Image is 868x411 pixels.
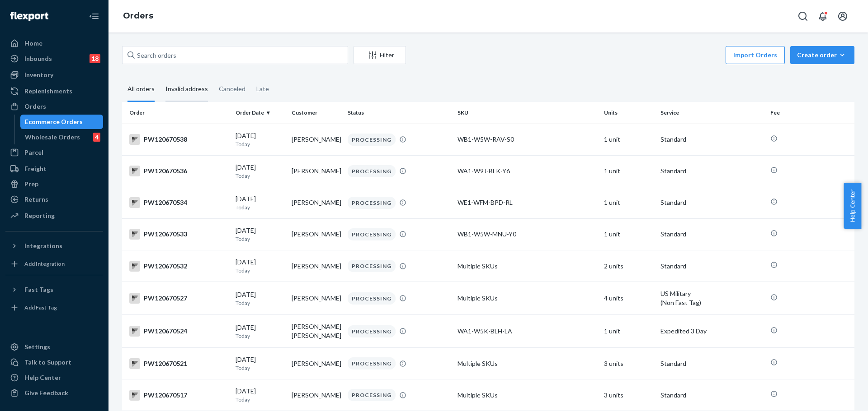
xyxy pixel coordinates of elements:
button: Open notifications [814,7,832,25]
th: Service [657,102,767,124]
th: SKU [454,102,600,124]
button: Filter [354,46,406,64]
div: PROCESSING [348,134,396,146]
a: Replenishments [5,84,103,98]
div: (Non Fast Tag) [660,298,763,307]
div: PROCESSING [348,357,396,369]
button: Open Search Box [794,7,812,25]
div: Talk to Support [24,358,71,367]
button: Fast Tags [5,282,103,297]
p: Standard [660,391,763,400]
div: PROCESSING [348,228,396,240]
button: Help Center [844,183,861,229]
td: [PERSON_NAME] [288,282,344,315]
div: WB1-W5W-RAV-S0 [458,135,597,144]
div: [DATE] [236,258,284,274]
div: [DATE] [236,131,284,148]
div: PW120670534 [129,197,228,208]
button: Integrations [5,239,103,253]
button: Create order [790,46,854,64]
a: Add Integration [5,257,103,271]
td: [PERSON_NAME] [288,250,344,282]
div: Add Fast Tag [24,304,57,311]
a: Orders [5,99,103,114]
p: Today [236,172,284,180]
a: Home [5,36,103,51]
td: 1 unit [600,315,656,348]
div: PW120670533 [129,229,228,240]
td: 1 unit [600,124,656,155]
div: PROCESSING [348,292,396,305]
a: Freight [5,162,103,176]
p: Standard [660,359,763,368]
p: Today [236,299,284,307]
div: Parcel [24,148,43,157]
input: Search orders [122,46,348,64]
td: [PERSON_NAME] [PERSON_NAME] [288,315,344,348]
div: Canceled [219,77,245,101]
button: Talk to Support [5,355,103,369]
div: Filter [354,51,406,60]
p: Today [236,203,284,211]
td: [PERSON_NAME] [288,348,344,379]
div: [DATE] [236,194,284,211]
div: PROCESSING [348,197,396,209]
td: [PERSON_NAME] [288,124,344,155]
div: Add Integration [24,260,65,268]
td: 1 unit [600,187,656,218]
div: Reporting [24,211,55,220]
div: PW120670527 [129,293,228,304]
td: Multiple SKUs [454,250,600,282]
div: [DATE] [236,290,284,307]
div: Help Center [24,373,61,382]
div: WB1-W5W-MNU-Y0 [458,230,597,239]
a: Orders [123,11,153,21]
div: Give Feedback [24,388,68,397]
div: 18 [90,54,100,63]
a: Inbounds18 [5,51,103,66]
div: WA1-W9J-BLK-Y6 [458,166,597,175]
td: [PERSON_NAME] [288,187,344,218]
button: Open account menu [834,7,852,25]
td: 3 units [600,348,656,379]
td: Multiple SKUs [454,282,600,315]
p: Standard [660,230,763,239]
div: PROCESSING [348,389,396,401]
div: Orders [24,102,46,111]
p: Today [236,332,284,340]
p: Standard [660,135,763,144]
div: Ecommerce Orders [25,117,83,126]
div: [DATE] [236,163,284,180]
div: WE1-WFM-BPD-RL [458,198,597,207]
td: [PERSON_NAME] [288,155,344,187]
a: Reporting [5,208,103,223]
div: Inbounds [24,54,52,63]
div: [DATE] [236,355,284,372]
td: Multiple SKUs [454,348,600,379]
th: Status [344,102,454,124]
td: [PERSON_NAME] [288,218,344,250]
p: Today [236,364,284,372]
div: Settings [24,342,50,351]
ol: breadcrumbs [116,3,160,29]
a: Settings [5,340,103,354]
p: Today [236,396,284,403]
div: Invalid address [165,77,208,102]
button: Import Orders [726,46,785,64]
div: [DATE] [236,387,284,403]
div: Returns [24,195,48,204]
div: PROCESSING [348,325,396,337]
div: Create order [797,51,848,60]
div: Late [256,77,269,101]
a: Help Center [5,370,103,385]
p: Today [236,140,284,148]
th: Units [600,102,656,124]
p: US Military [660,289,763,298]
div: All orders [127,77,155,102]
div: Inventory [24,70,53,79]
div: Fast Tags [24,285,53,294]
div: Customer [292,109,340,116]
p: Today [236,235,284,243]
td: [PERSON_NAME] [288,379,344,411]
